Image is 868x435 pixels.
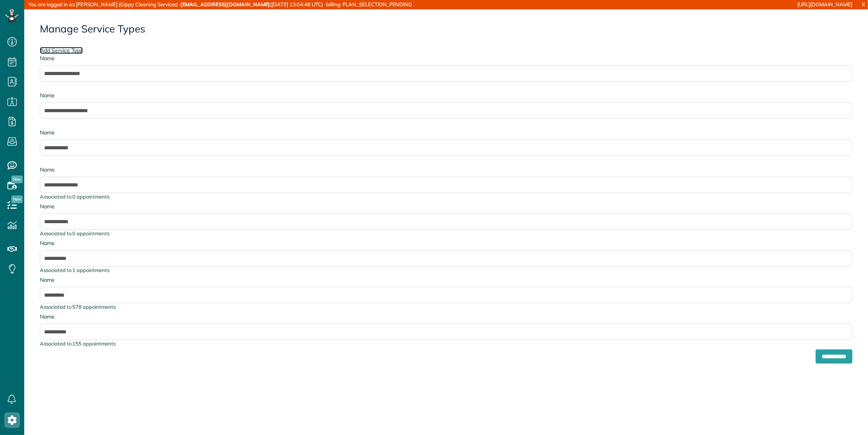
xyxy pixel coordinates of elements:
[40,166,852,174] label: Name
[40,239,852,247] label: Name
[40,267,852,274] div: Associated to 1 appointments
[40,313,852,320] label: Name
[40,276,852,284] label: Name
[40,91,852,99] label: Name
[40,47,83,54] a: Add Service Type
[40,54,852,62] label: Name
[40,193,852,200] div: Associated to 0 appointments
[180,1,270,7] strong: [EMAIL_ADDRESS][DOMAIN_NAME]
[11,195,23,203] span: New
[40,23,852,35] h3: Manage Service Types
[798,1,852,7] a: [URL][DOMAIN_NAME]
[40,129,852,136] label: Name
[11,175,23,183] span: New
[40,340,852,347] div: Associated to 155 appointments
[40,202,852,210] label: Name
[40,230,852,237] div: Associated to 0 appointments
[40,303,852,311] div: Associated to 578 appointments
